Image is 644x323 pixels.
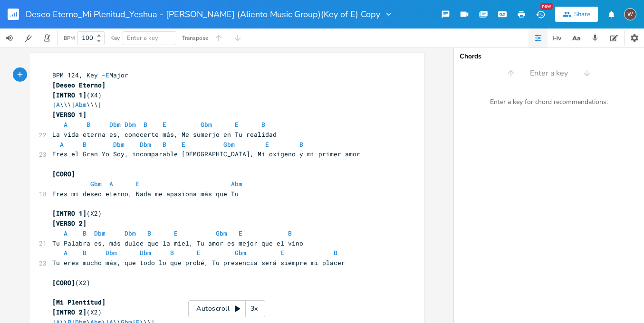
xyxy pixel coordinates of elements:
[52,110,87,119] span: [VERSO 1]
[624,3,636,25] button: W
[174,229,178,237] span: E
[188,300,265,317] div: Autoscroll
[197,248,201,257] span: E
[246,300,263,317] div: 3x
[52,258,345,267] span: Tu eres mucho más, que todo lo que probé, Tu presencia será siempre mi placer
[531,6,550,23] button: New
[52,219,87,228] span: [VERSO 2]
[299,140,303,149] span: B
[52,170,75,178] span: [CORO]
[555,7,598,22] button: Share
[182,35,208,41] div: Transpose
[113,140,125,149] span: Dbm
[125,229,136,237] span: Dbm
[60,140,64,149] span: A
[52,239,303,247] span: Tu Palabra es, más dulce que la miel, Tu amor es mejor que el vino
[288,229,292,237] span: B
[125,120,136,129] span: Dbm
[109,180,113,188] span: A
[106,71,109,79] span: E
[52,278,75,287] span: [CORO]
[201,120,212,129] span: Gbm
[239,229,242,237] span: E
[52,308,102,316] span: (X2)
[52,308,87,316] span: [INTRO 2]
[223,140,235,149] span: Gbm
[265,140,269,149] span: E
[127,34,158,42] span: Enter a key
[216,229,227,237] span: Gbm
[75,100,87,109] span: Abm
[52,130,277,139] span: La vida eterna es, conocerte más, Me sumerjo en Tu realidad
[64,229,67,237] span: A
[52,81,106,89] span: [Deseo Eterno]
[109,120,121,129] span: Dbm
[26,10,380,19] span: Deseo Eterno_Mi Plenitud_Yeshua - [PERSON_NAME] (Aliento Music Group)(Key of E) Copy
[574,10,590,19] div: Share
[56,100,60,109] span: A
[261,120,265,129] span: B
[52,298,106,306] span: [Mi Plentitud]
[540,3,553,10] div: New
[136,180,140,188] span: E
[52,150,360,158] span: Eres el Gran Yo Soy, incomparable [DEMOGRAPHIC_DATA], Mi oxígeno y mi primer amor
[52,209,87,218] span: [INTRO 1]
[83,229,87,237] span: B
[94,229,106,237] span: Dbm
[235,120,239,129] span: E
[52,209,102,218] span: (X2)
[52,190,239,198] span: Eres mi deseo eterno, Nada me apasiona más que Tu
[530,68,568,79] span: Enter a key
[64,120,67,129] span: A
[334,248,337,257] span: B
[83,140,87,149] span: B
[163,120,166,129] span: E
[52,71,128,79] span: BPM 124, Key - Major
[64,248,67,257] span: A
[280,248,284,257] span: E
[87,120,90,129] span: B
[64,36,75,41] div: BPM
[106,248,117,257] span: Dbm
[52,278,90,287] span: (X2)
[624,8,636,20] div: Wesley
[460,53,638,60] div: Chords
[231,180,242,188] span: Abm
[52,91,102,99] span: (X4)
[454,92,644,112] div: Enter a key for chord recommendations.
[144,120,147,129] span: B
[140,140,151,149] span: Dbm
[235,248,246,257] span: Gbm
[83,248,87,257] span: B
[90,180,102,188] span: Gbm
[52,100,102,109] span: | \\\| \\\|
[163,140,166,149] span: B
[110,35,120,41] div: Key
[182,140,185,149] span: E
[140,248,151,257] span: Dbm
[147,229,151,237] span: B
[52,91,87,99] span: [INTRO 1]
[170,248,174,257] span: B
